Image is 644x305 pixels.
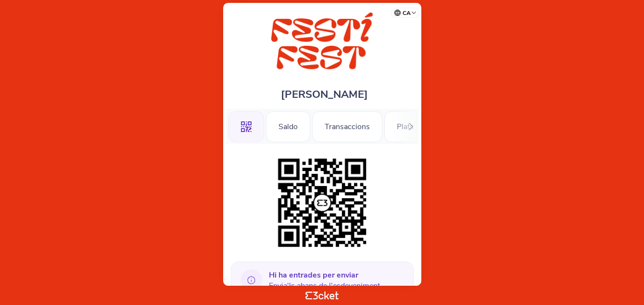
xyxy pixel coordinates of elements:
div: Saldo [266,111,310,142]
img: FESTÍ FEST [243,13,400,73]
span: [PERSON_NAME] [281,87,368,102]
div: Plats [384,111,426,142]
b: Hi ha entrades per enviar [269,270,358,280]
a: Saldo [266,120,310,131]
a: Transaccions [312,120,382,131]
div: Transaccions [312,111,382,142]
span: Envia'ls abans de l'esdeveniment [269,270,380,291]
img: 3340cf607ff64171a08f08ab71f7f4ca.png [273,154,371,252]
a: Plats [384,120,426,131]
